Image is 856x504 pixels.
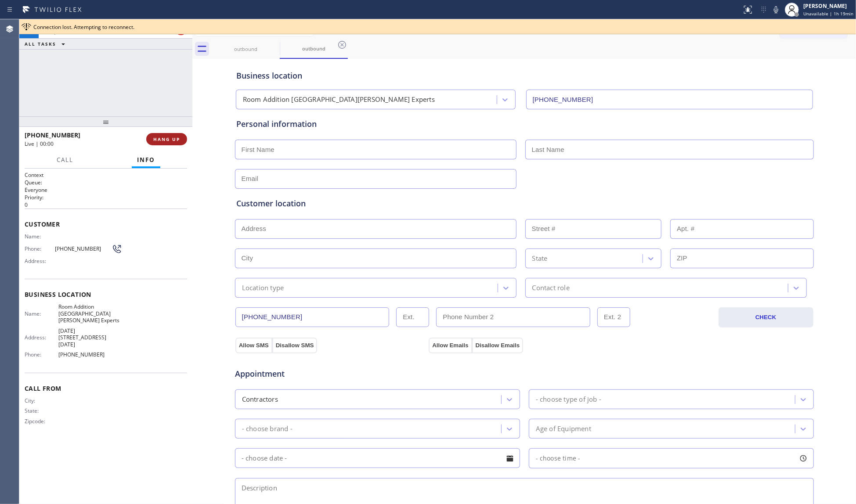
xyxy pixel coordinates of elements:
div: Contractors [242,394,278,404]
span: [PHONE_NUMBER] [58,351,122,358]
input: ZIP [670,248,814,268]
input: Email [235,169,516,189]
h2: Queue: [25,179,187,186]
input: Ext. [396,307,429,327]
span: Live | 00:00 [25,140,54,148]
div: Age of Equipment [536,424,591,434]
span: Address: [25,258,58,264]
button: Disallow Emails [472,338,524,353]
input: Apt. # [670,219,814,239]
div: - choose type of job - [536,394,601,404]
span: Address: [25,334,58,341]
span: Phone: [25,351,58,358]
div: outbound [281,45,347,52]
span: Business location [25,290,187,299]
span: Room Addition [GEOGRAPHIC_DATA][PERSON_NAME] Experts [58,303,122,324]
button: Mute [770,4,782,16]
span: Unavailable | 1h 19min [803,11,853,17]
input: City [235,248,516,268]
div: Personal information [236,118,813,130]
span: ALL TASKS [25,41,56,47]
span: Call From [25,384,187,392]
span: HANG UP [153,136,180,142]
span: Appointment [235,368,427,380]
button: Info [132,151,160,169]
button: Call [51,151,79,169]
button: Allow Emails [429,338,472,353]
div: outbound [213,46,279,52]
span: Zipcode: [25,418,58,425]
div: Contact role [532,283,570,293]
div: Business location [236,70,813,82]
input: Phone Number [235,307,390,327]
span: [PHONE_NUMBER] [55,245,112,252]
h1: Context [25,171,187,179]
span: [DATE][STREET_ADDRESS][DATE] [58,328,122,348]
span: State: [25,407,58,414]
div: [PERSON_NAME] [803,2,853,10]
span: - choose time - [536,454,581,462]
input: Address [235,219,516,239]
span: [PHONE_NUMBER] [25,131,80,139]
span: Name: [25,233,58,240]
p: Everyone [25,186,187,194]
p: 0 [25,201,187,209]
button: Disallow SMS [272,338,318,353]
span: Info [137,156,155,164]
div: - choose brand - [242,424,293,434]
input: Street # [525,219,662,239]
span: Call [57,156,73,164]
span: Name: [25,310,58,317]
button: HANG UP [146,133,187,145]
span: Connection lost. Attempting to reconnect. [33,23,134,31]
div: Customer location [236,198,813,209]
input: Phone Number [526,90,813,109]
input: - choose date - [235,448,520,468]
button: CHECK [719,307,813,328]
h2: Priority: [25,194,187,201]
span: Phone: [25,245,55,252]
input: Ext. 2 [597,307,630,327]
div: Room Addition [GEOGRAPHIC_DATA][PERSON_NAME] Experts [243,95,435,105]
span: Customer [25,220,187,228]
input: Last Name [525,140,814,159]
input: Phone Number 2 [436,307,590,327]
div: Location type [242,283,284,293]
button: ALL TASKS [19,39,74,49]
div: State [532,253,548,263]
input: First Name [235,140,516,159]
button: Allow SMS [235,338,272,353]
span: City: [25,397,58,404]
